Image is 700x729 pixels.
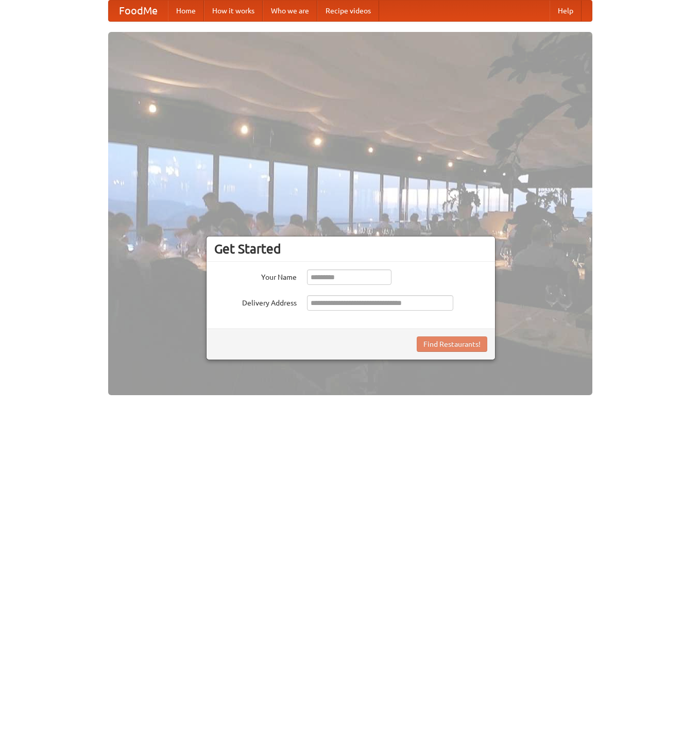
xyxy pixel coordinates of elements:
[168,1,204,21] a: Home
[263,1,317,21] a: Who we are
[214,241,487,257] h3: Get Started
[550,1,582,21] a: Help
[214,269,297,282] label: Your Name
[214,295,297,308] label: Delivery Address
[417,336,487,352] button: Find Restaurants!
[204,1,263,21] a: How it works
[317,1,379,21] a: Recipe videos
[109,1,168,21] a: FoodMe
